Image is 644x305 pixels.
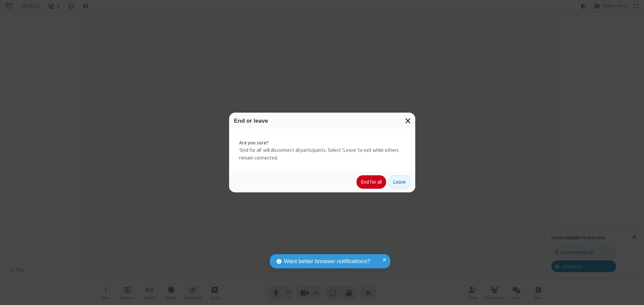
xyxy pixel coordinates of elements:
h3: End or leave [234,118,410,124]
div: 'End for all' will disconnect all participants. Select 'Leave' to exit while others remain connec... [229,129,415,172]
span: Want better browser notifications? [284,257,370,266]
button: Leave [389,175,410,189]
button: Close modal [401,113,415,129]
strong: Are you sure? [239,139,405,147]
button: End for all [357,175,386,189]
